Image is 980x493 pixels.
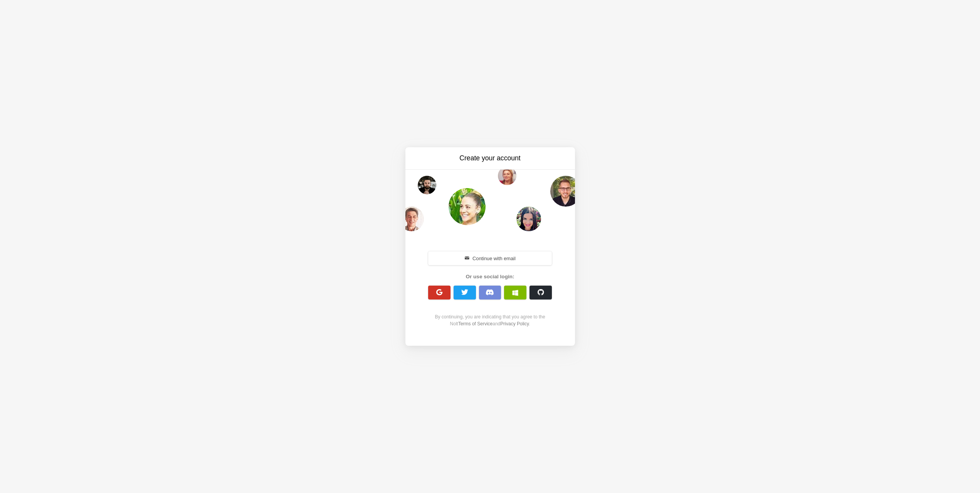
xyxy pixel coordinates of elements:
[500,321,529,326] a: Privacy Policy
[424,273,556,281] div: Or use social login:
[425,153,555,163] h3: Create your account
[458,321,493,326] a: Terms of Service
[428,251,552,265] button: Continue with email
[424,313,556,327] div: By continuing, you are indicating that you agree to the Nolt and .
